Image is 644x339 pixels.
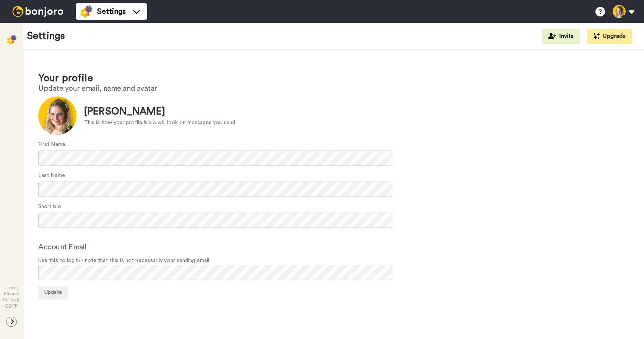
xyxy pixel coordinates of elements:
[97,6,126,17] span: Settings
[542,29,580,44] button: Invite
[587,29,632,44] button: Upgrade
[38,141,65,149] label: First Name
[38,257,629,265] span: Use this to log in - note that this is not necessarily your sending email
[38,203,61,211] label: Short bio
[27,31,65,42] h1: Settings
[7,35,16,44] img: settings-colored.svg
[9,6,67,17] img: bj-logo-header-white.svg
[84,105,235,119] div: [PERSON_NAME]
[38,73,629,84] h1: Your profile
[84,119,235,127] div: This is how your profile & bio will look on messages you send
[38,241,87,253] label: Account Email
[38,286,68,300] button: Update
[44,290,62,295] span: Update
[38,172,65,180] label: Last Name
[38,84,629,93] h2: Update your email, name and avatar
[80,5,93,18] img: settings-colored.svg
